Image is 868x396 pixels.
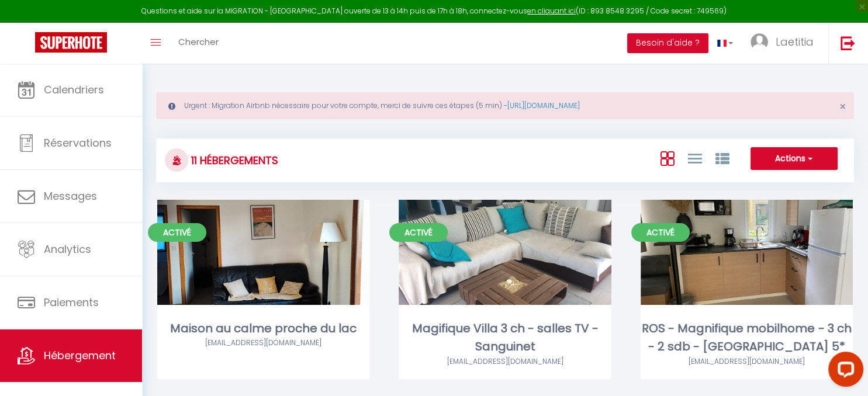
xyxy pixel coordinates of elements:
div: Urgent : Migration Airbnb nécessaire pour votre compte, merci de suivre ces étapes (5 min) - [156,92,854,119]
span: Activé [389,223,448,242]
div: Airbnb [157,338,369,349]
a: Vue en Liste [687,148,701,168]
h3: 11 Hébergements [188,147,278,173]
a: Chercher [170,23,227,64]
div: Airbnb [641,356,853,367]
span: Paiements [44,295,99,310]
span: Activé [148,223,206,242]
button: Actions [751,147,838,171]
span: Calendriers [44,82,104,97]
iframe: LiveChat chat widget [819,347,868,396]
a: ... Laetitia [742,23,828,64]
span: Hébergement [44,348,116,363]
span: Analytics [44,242,91,256]
a: Vue par Groupe [715,148,729,168]
img: ... [751,33,768,51]
div: ROS - Magnifique mobilhome - 3 ch - 2 sdb - [GEOGRAPHIC_DATA] 5* [641,319,853,356]
a: Editer [470,241,540,264]
div: Magifique Villa 3 ch - salles TV - Sanguinet [399,319,611,356]
a: en cliquant ici [527,6,576,16]
a: Vue en Box [660,148,674,168]
span: Activé [631,223,690,242]
img: logout [841,36,855,50]
button: Besoin d'aide ? [627,33,708,53]
button: Close [839,102,846,112]
span: × [839,99,846,114]
div: Airbnb [399,356,611,367]
span: Laetitia [776,34,814,49]
span: Chercher [178,36,219,48]
img: Super Booking [35,32,107,53]
div: Maison au calme proche du lac [157,319,369,338]
span: Messages [44,189,97,203]
a: [URL][DOMAIN_NAME] [507,100,580,110]
a: Editer [711,241,781,264]
a: Editer [229,241,299,264]
span: Réservations [44,136,112,150]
